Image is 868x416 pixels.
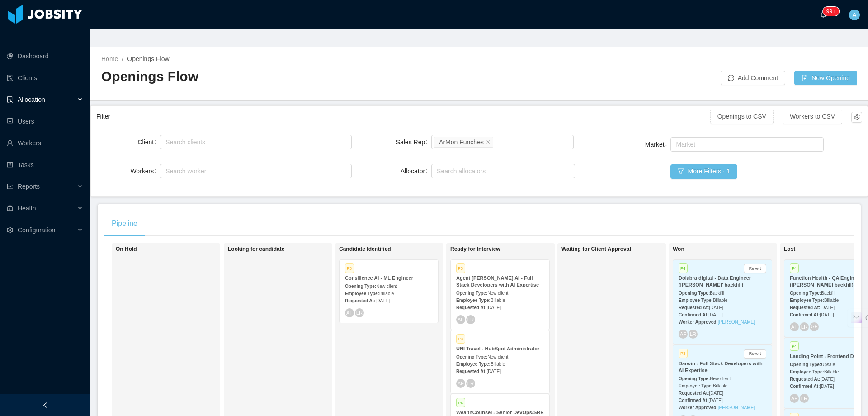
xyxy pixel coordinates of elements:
strong: Employee Type: [345,291,379,296]
button: icon: setting [851,112,862,123]
strong: Darwin - Full Stack Developers with AI Expertise [679,361,763,373]
strong: Opening Type: [679,376,710,381]
strong: Opening Type: [456,291,487,296]
strong: Confirmed At: [790,312,820,317]
span: [DATE] [820,305,834,310]
span: Billable [713,298,727,303]
strong: Opening Type: [679,291,710,296]
strong: Opening Type: [345,284,376,289]
button: icon: file-addNew Opening [794,71,857,85]
button: Workers to CSV [783,110,842,124]
span: AF [680,331,686,337]
span: New client [487,354,508,359]
strong: Opening Type: [790,291,821,296]
span: Billable [824,298,839,303]
a: icon: userWorkers [7,134,83,152]
input: Workers [163,166,168,177]
span: Health [18,205,36,212]
button: icon: filterMore Filters · 1 [670,164,737,179]
strong: Requested At: [790,377,820,382]
span: P4 [790,341,799,351]
a: icon: pie-chartDashboard [7,47,83,65]
span: LR [690,331,697,337]
h2: Openings Flow [101,67,479,86]
span: Configuration [18,226,55,234]
strong: WealthCounsel - Senior DevOps/SRE [456,410,544,415]
a: icon: auditClients [7,69,83,87]
span: [DATE] [375,298,389,303]
a: icon: profileTasks [7,156,83,174]
i: icon: line-chart [7,183,13,190]
a: [PERSON_NAME] [718,405,755,410]
span: [DATE] [820,312,834,317]
a: icon: robotUsers [7,112,83,130]
span: Reports [18,183,40,190]
span: Billable [491,362,505,367]
strong: Worker Approved: [679,405,718,410]
span: AF [458,317,464,322]
span: Billable [491,298,505,303]
h1: Candidate Identified [339,246,466,253]
span: Upsale [821,362,835,367]
span: P3 [679,349,688,358]
strong: Consilience AI - ML Engineer [345,275,413,281]
strong: Employee Type: [456,362,491,367]
span: New client [710,376,731,381]
strong: Confirmed At: [679,312,708,317]
i: icon: left [42,402,48,408]
input: Client [163,137,168,148]
button: Revert [744,264,766,273]
div: ArMon Funches [439,137,484,147]
span: [DATE] [709,391,723,396]
div: Pipeline [104,211,145,236]
strong: Agent [PERSON_NAME] AI - Full Stack Developers with AI Expertise [456,275,539,287]
span: New client [376,284,397,289]
span: Backfill [821,291,835,296]
a: [PERSON_NAME] [718,320,755,325]
span: LR [801,396,808,402]
span: P3 [456,334,465,344]
span: LR [801,324,808,330]
i: icon: solution [7,96,13,103]
strong: Dolabra digital - Data Engineer ([PERSON_NAME]' backfill) [679,275,751,287]
input: Sales Rep [495,137,500,148]
span: [DATE] [820,384,834,389]
span: AF [458,381,464,386]
label: Market [645,141,671,148]
span: P4 [679,263,688,273]
span: [DATE] [820,377,834,382]
strong: Opening Type: [790,362,821,367]
button: icon: messageAdd Comment [721,71,785,85]
div: Search allocators [437,167,566,176]
button: Revert [744,349,766,359]
strong: Confirmed At: [790,384,820,389]
h1: On Hold [116,246,242,253]
li: ArMon Funches [434,137,493,148]
span: AF [346,310,353,316]
span: P3 [345,263,354,273]
span: Billable [824,369,839,374]
i: icon: setting [7,227,13,233]
label: Sales Rep [396,139,431,146]
span: [DATE] [486,369,500,374]
strong: Opening Type: [456,354,487,359]
span: [DATE] [709,305,723,310]
strong: Requested At: [679,391,709,396]
span: Openings Flow [127,55,169,62]
strong: Requested At: [679,305,709,310]
strong: Employee Type: [679,298,713,303]
strong: Worker Approved: [679,320,718,325]
span: Allocation [18,96,45,103]
h1: Won [673,246,799,253]
span: P4 [456,398,465,407]
span: Billable [379,291,394,296]
label: Client [137,139,160,146]
input: Market [673,139,678,150]
strong: Employee Type: [790,369,824,374]
span: LR [467,380,474,386]
input: Allocator [434,166,439,177]
div: Market [676,140,814,149]
strong: Employee Type: [456,298,491,303]
strong: Employee Type: [679,383,713,388]
strong: Requested At: [345,298,375,303]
